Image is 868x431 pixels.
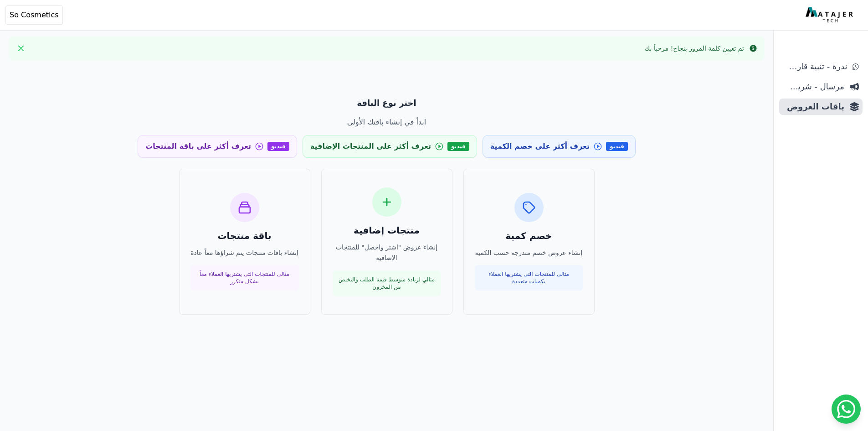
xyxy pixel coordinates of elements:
[145,141,251,152] span: تعرف أكثر على باقة المنتجات
[490,141,590,152] span: تعرف أكثر على خصم الكمية
[310,141,431,152] span: تعرف أكثر على المنتجات الإضافية
[190,229,299,242] h3: باقة منتجات
[333,224,441,237] h3: منتجات إضافية
[483,135,636,158] a: فيديو تعرف أكثر على خصم الكمية
[190,248,299,258] p: إنشاء باقات منتجات يتم شراؤها معاً عادة
[5,5,63,25] button: So Cosmetics
[338,276,436,291] p: مثالي لزيادة متوسط قيمة الطلب والتخلص من المخزون
[447,142,469,151] span: فيديو
[645,44,744,53] div: تم تعيين كلمة المرور بنجاح! مرحباً بك
[84,117,689,128] p: ابدأ في إنشاء باقتك الأولى
[303,135,477,158] a: فيديو تعرف أكثر على المنتجات الإضافية
[10,10,59,21] span: So Cosmetics
[475,229,583,242] h3: خصم كمية
[783,100,844,113] span: باقات العروض
[84,97,689,109] p: اختر نوع الباقة
[783,80,844,93] span: مرسال - شريط دعاية
[333,242,441,263] p: إنشاء عروض "اشتر واحصل" للمنتجات الإضافية
[196,270,293,285] p: مثالي للمنتجات التي يشتريها العملاء معاً بشكل متكرر
[480,270,578,285] p: مثالي للمنتجات التي يشتريها العملاء بكميات متعددة
[14,41,28,56] button: Close
[138,135,297,158] a: فيديو تعرف أكثر على باقة المنتجات
[783,60,847,73] span: ندرة - تنبية قارب علي النفاذ
[606,142,628,151] span: فيديو
[267,142,289,151] span: فيديو
[806,7,855,23] img: MatajerTech Logo
[475,248,583,258] p: إنشاء عروض خصم متدرجة حسب الكمية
